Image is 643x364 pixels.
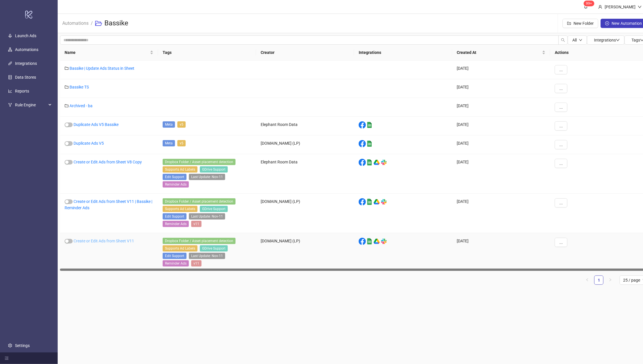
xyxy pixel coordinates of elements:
[163,206,198,212] span: Supports Ad Labels
[256,233,354,273] div: [DOMAIN_NAME] (LP)
[65,199,152,210] a: Create or Edit Ads from Sheet V11 | Bassike | Reminder Ads
[69,66,134,71] a: Bassike | Update Ads Status in Sheet
[189,174,225,180] span: Last Update: Nov-11
[256,154,354,194] div: Elephant Room Data
[559,124,563,128] span: ...
[555,121,567,131] button: ...
[559,240,563,245] span: ...
[606,276,615,285] button: right
[163,121,175,128] span: Meta
[15,75,36,80] a: Data Stores
[555,65,567,74] button: ...
[256,135,354,154] div: [DOMAIN_NAME] (LP)
[555,103,567,112] button: ...
[612,21,642,26] span: New Automation
[256,45,354,61] th: Creator
[61,20,90,26] a: Automations
[452,154,550,194] div: [DATE]
[609,278,612,282] span: right
[69,85,89,89] a: Bassike TS
[163,213,187,220] span: Edit Support
[200,245,228,252] span: GDrive Support
[177,121,186,128] span: v5
[555,84,567,93] button: ...
[15,33,36,38] a: Launch Ads
[15,47,38,52] a: Automations
[65,66,69,70] span: folder
[104,19,128,28] h3: Bassike
[8,103,12,107] span: fork
[584,1,595,6] sup: 1600
[163,260,189,267] span: Reminder Ads
[5,356,9,360] span: menu-fold
[189,253,225,259] span: Last Update: Nov-11
[457,49,541,56] span: Created At
[163,253,187,259] span: Edit Support
[555,140,567,149] button: ...
[586,278,589,282] span: left
[69,103,93,108] a: Archived - ba
[15,61,37,66] a: Integrations
[584,5,588,9] span: bell
[602,4,638,10] div: [PERSON_NAME]
[163,245,198,252] span: Supports Ad Labels
[15,99,47,111] span: Rule Engine
[555,198,567,208] button: ...
[452,194,550,233] div: [DATE]
[452,61,550,79] div: [DATE]
[583,276,592,285] button: left
[163,238,236,244] span: Dropbox Folder / Asset placement detection
[65,85,69,89] span: folder
[163,159,236,165] span: Dropbox Folder / Asset placement detection
[616,38,620,42] span: down
[74,141,104,146] a: Duplicate Ads V5
[598,5,602,9] span: user
[200,206,228,212] span: GDrive Support
[555,238,567,247] button: ...
[452,45,550,61] th: Created At
[559,201,563,205] span: ...
[95,20,102,27] span: folder-open
[561,38,565,42] span: search
[559,105,563,110] span: ...
[574,21,594,26] span: New Folder
[74,239,134,243] a: Create or Edit Ads from Sheet V11
[91,14,93,33] li: /
[191,260,202,267] span: v11
[567,21,571,25] span: folder-add
[563,19,598,28] button: New Folder
[191,221,202,227] span: v11
[163,198,236,205] span: Dropbox Folder / Asset placement detection
[594,276,603,285] li: 1
[572,38,577,42] span: All
[452,79,550,98] div: [DATE]
[256,117,354,135] div: Elephant Room Data
[559,86,563,91] span: ...
[163,221,189,227] span: Reminder Ads
[256,194,354,233] div: [DOMAIN_NAME] (LP)
[568,35,587,45] button: Alldown
[65,104,69,108] span: folder
[452,233,550,273] div: [DATE]
[452,98,550,117] div: [DATE]
[163,181,189,188] span: Reminder Ads
[559,161,563,166] span: ...
[15,343,30,348] a: Settings
[595,276,603,284] a: 1
[559,142,563,147] span: ...
[452,135,550,154] div: [DATE]
[158,45,256,61] th: Tags
[559,67,563,72] span: ...
[606,276,615,285] li: Next Page
[177,140,186,146] span: v5
[594,38,620,42] span: Integrations
[74,160,142,164] a: Create or Edit Ads from Sheet V8 Copy
[605,21,609,25] span: plus-circle
[163,174,187,180] span: Edit Support
[452,117,550,135] div: [DATE]
[189,213,225,220] span: Last Update: Nov-11
[163,166,198,173] span: Supports Ad Labels
[15,89,29,93] a: Reports
[163,140,175,146] span: Meta
[583,276,592,285] li: Previous Page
